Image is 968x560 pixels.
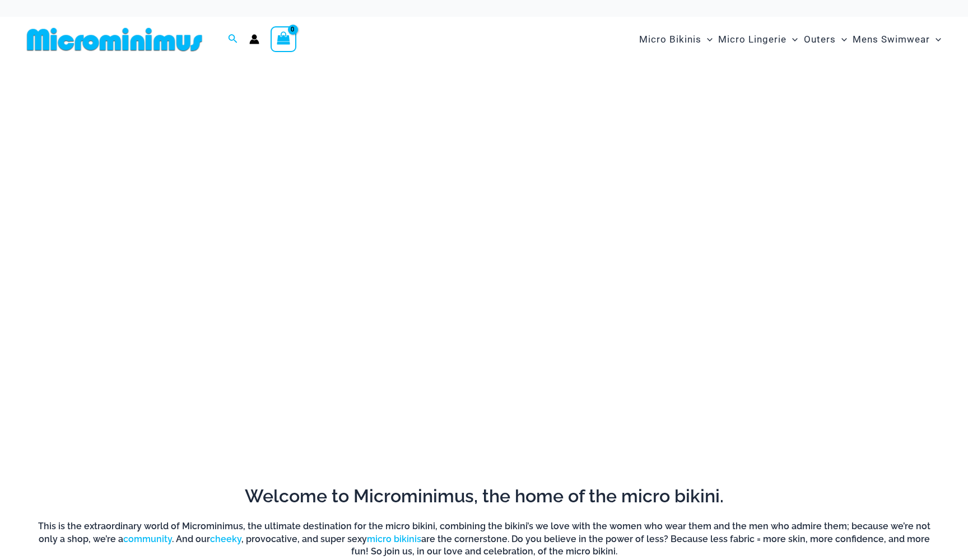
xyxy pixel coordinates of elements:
a: View Shopping Cart, empty [271,26,296,52]
span: Menu Toggle [836,25,847,54]
h2: Welcome to Microminimus, the home of the micro bikini. [31,484,937,508]
a: community [123,534,172,544]
a: Search icon link [228,32,238,46]
a: Micro BikinisMenu ToggleMenu Toggle [636,22,715,57]
span: Menu Toggle [787,25,798,54]
a: micro bikinis [367,534,421,544]
a: cheeky [210,534,241,544]
h6: This is the extraordinary world of Microminimus, the ultimate destination for the micro bikini, c... [31,520,937,558]
a: Micro LingerieMenu ToggleMenu Toggle [715,22,801,57]
span: Micro Bikinis [639,25,701,54]
a: Account icon link [249,34,259,44]
img: MM SHOP LOGO FLAT [22,27,207,52]
a: OutersMenu ToggleMenu Toggle [801,22,850,57]
span: Micro Lingerie [718,25,787,54]
span: Mens Swimwear [853,25,930,54]
span: Outers [804,25,836,54]
span: Menu Toggle [701,25,713,54]
a: Mens SwimwearMenu ToggleMenu Toggle [850,22,944,57]
nav: Site Navigation [635,21,946,58]
span: Menu Toggle [930,25,941,54]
